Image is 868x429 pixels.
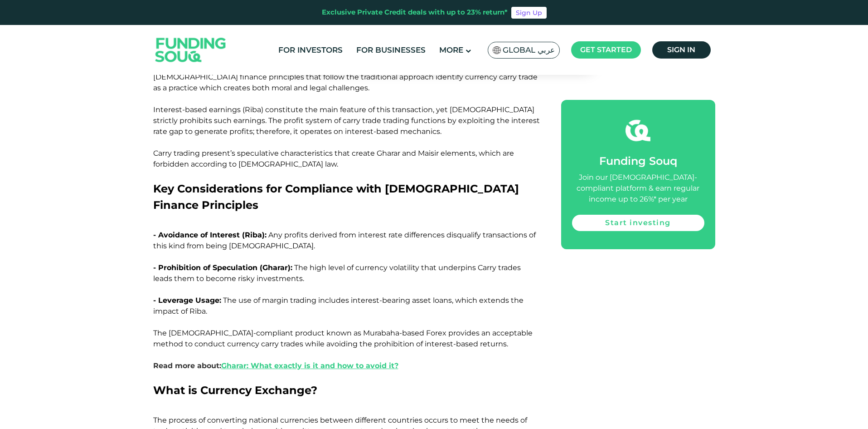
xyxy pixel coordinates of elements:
[153,231,536,250] span: Any profits derived from interest rate differences disqualify transactions of this kind from bein...
[153,182,519,212] span: Key Considerations for Compliance with [DEMOGRAPHIC_DATA] Finance Principles
[153,329,533,348] span: The [DEMOGRAPHIC_DATA]-compliant product known as Murabaha-based Forex provides an acceptable met...
[153,263,521,283] span: The high level of currency volatility that underpins Carry trades leads them to become risky inve...
[221,361,398,370] a: Gharar: What exactly is it and how to avoid it?
[572,172,704,205] div: Join our [DEMOGRAPHIC_DATA]-compliant platform & earn regular income up to 26%* per year
[276,43,345,58] a: For Investors
[153,296,524,316] span: The use of margin trading includes interest-bearing asset loans, which extends the impact of Riba.
[322,7,508,18] div: Exclusive Private Credit deals with up to 23% return*
[439,45,463,54] span: More
[153,149,514,168] span: Carry trading present’s speculative characteristics that create Gharar and Maisir elements, which...
[511,7,547,19] a: Sign Up
[153,296,221,305] span: - Leverage Usage:
[580,45,632,54] span: Get started
[572,215,704,231] a: Start investing
[493,46,501,54] img: SA Flag
[667,45,695,54] span: Sign in
[153,263,292,272] span: - Prohibition of Speculation (Gharar):
[153,361,398,370] span: Read more about:
[146,27,235,73] img: Logo
[626,118,650,143] img: fsicon
[153,73,540,136] span: [DEMOGRAPHIC_DATA] finance principles that follow the traditional approach identify currency carr...
[503,45,555,55] span: Global عربي
[599,154,677,168] span: Funding Souq
[652,41,711,59] a: Sign in
[153,231,267,239] span: - Avoidance of Interest (Riba):
[354,43,428,58] a: For Businesses
[153,384,317,397] span: What is Currency Exchange?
